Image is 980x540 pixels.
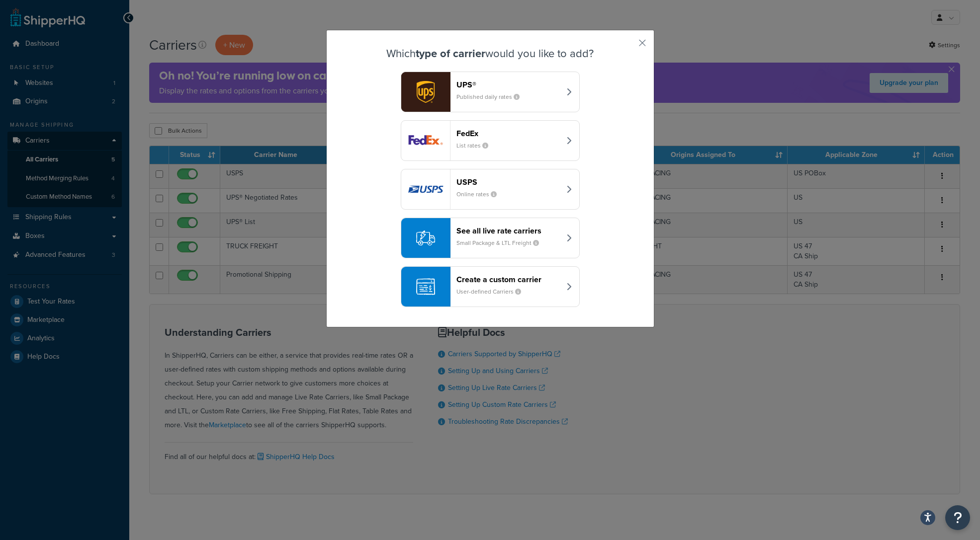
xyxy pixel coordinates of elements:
[416,45,485,62] strong: type of carrier
[416,277,435,296] img: icon-carrier-custom-c93b8a24.svg
[401,72,450,112] img: ups logo
[456,275,560,284] header: Create a custom carrier
[401,169,580,210] button: usps logoUSPSOnline rates
[401,218,580,258] button: See all live rate carriersSmall Package & LTL Freight
[401,120,580,161] button: fedEx logoFedExList rates
[945,505,970,530] button: Open Resource Center
[456,80,560,89] header: UPS®
[456,238,547,247] small: Small Package & LTL Freight
[401,72,580,112] button: ups logoUPS®Published daily rates
[456,287,529,296] small: User-defined Carriers
[416,229,435,247] img: icon-carrier-liverate-becf4550.svg
[401,169,450,209] img: usps logo
[456,190,505,199] small: Online rates
[456,177,560,187] header: USPS
[401,121,450,160] img: fedEx logo
[401,266,580,307] button: Create a custom carrierUser-defined Carriers
[352,48,629,60] h3: Which would you like to add?
[456,92,528,101] small: Published daily rates
[456,141,496,150] small: List rates
[456,226,560,235] header: See all live rate carriers
[456,129,560,138] header: FedEx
